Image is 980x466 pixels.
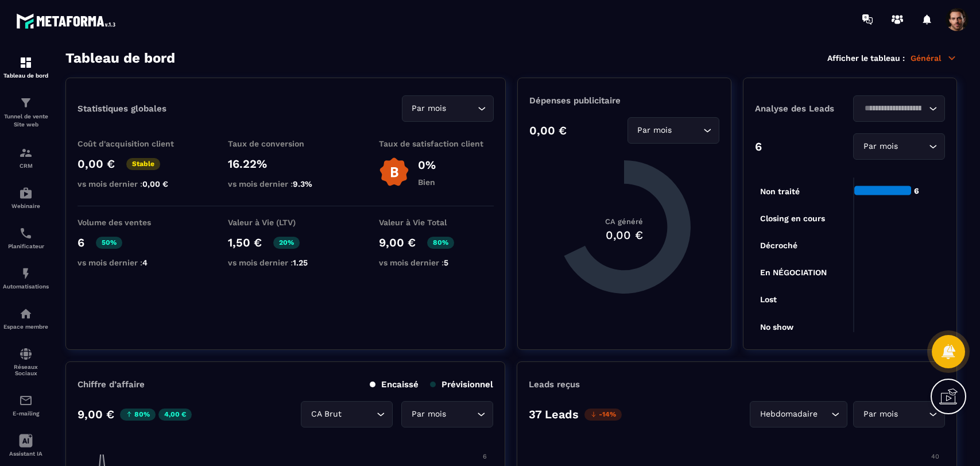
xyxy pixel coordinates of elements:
p: vs mois dernier : [78,258,192,267]
img: logo [16,10,119,32]
p: 80% [427,237,454,249]
p: Dépenses publicitaire [529,95,719,106]
p: Stable [126,158,160,170]
span: 4 [142,258,148,267]
p: 6 [755,140,762,153]
span: Par mois [861,408,900,421]
p: -14% [584,409,622,421]
input: Search for option [820,408,828,421]
span: 1.25 [293,258,308,267]
p: Assistant IA [3,450,49,457]
p: Valeur à Vie Total [379,218,494,227]
span: Par mois [409,102,449,115]
p: 50% [96,237,122,249]
span: 9.3% [293,179,312,188]
span: Par mois [861,140,900,153]
img: automations [19,307,33,321]
p: 0% [418,158,436,172]
p: Bien [418,178,436,187]
a: automationsautomationsEspace membre [3,298,49,338]
div: Search for option [627,117,719,144]
p: Taux de conversion [228,139,343,148]
p: Espace membre [3,323,49,330]
p: 1,50 € [228,236,262,249]
span: Par mois [635,124,675,137]
a: schedulerschedulerPlanificateur [3,218,49,258]
img: social-network [19,347,33,361]
p: E-mailing [3,410,49,417]
p: Leads reçus [529,379,580,390]
tspan: Non traité [760,187,800,196]
div: Search for option [853,401,945,428]
a: emailemailE-mailing [3,385,49,425]
p: Analyse des Leads [755,103,850,114]
input: Search for option [861,102,926,115]
p: Statistiques globales [78,103,166,114]
p: Tableau de bord [3,72,49,79]
p: Planificateur [3,243,49,249]
div: Search for option [853,95,945,122]
p: vs mois dernier : [379,258,494,267]
p: Webinaire [3,203,49,209]
input: Search for option [675,124,700,137]
p: 20% [273,237,300,249]
a: formationformationCRM [3,137,49,178]
img: automations [19,186,33,200]
p: Réseaux Sociaux [3,364,49,376]
p: vs mois dernier : [228,179,343,188]
div: Search for option [301,401,393,428]
tspan: Décroché [760,241,797,250]
span: 5 [444,258,448,267]
p: CRM [3,163,49,169]
span: Par mois [409,408,448,421]
tspan: No show [760,322,794,332]
p: Chiffre d’affaire [78,379,145,390]
span: CA Brut [308,408,344,421]
p: Encaissé [370,379,419,390]
img: formation [19,96,33,110]
div: Search for option [853,133,945,160]
p: 16.22% [228,157,343,171]
span: 0,00 € [142,179,168,188]
tspan: 6 [483,453,487,460]
tspan: 40 [931,453,939,460]
p: Automatisations [3,283,49,290]
input: Search for option [449,102,475,115]
tspan: Lost [760,295,777,304]
a: automationsautomationsWebinaire [3,178,49,218]
input: Search for option [344,408,374,421]
p: 37 Leads [529,407,579,421]
p: Taux de satisfaction client [379,139,494,148]
p: Volume des ventes [78,218,192,227]
p: 9,00 € [379,236,416,249]
p: Valeur à Vie (LTV) [228,218,343,227]
p: vs mois dernier : [78,179,192,188]
a: automationsautomationsAutomatisations [3,258,49,298]
img: b-badge-o.b3b20ee6.svg [379,157,409,187]
div: Search for option [401,401,493,428]
p: 9,00 € [78,407,114,421]
p: Coût d'acquisition client [78,139,192,148]
p: vs mois dernier : [228,258,343,267]
p: Prévisionnel [430,379,493,390]
p: 6 [78,236,84,249]
p: 4,00 € [158,409,192,421]
img: email [19,394,33,407]
p: 80% [120,409,156,421]
a: formationformationTableau de bord [3,47,49,87]
tspan: Closing en cours [760,214,825,224]
p: Général [911,53,957,63]
tspan: En NÉGOCIATION [760,268,827,277]
p: Tunnel de vente Site web [3,113,49,129]
p: 0,00 € [529,124,567,137]
a: social-networksocial-networkRéseaux Sociaux [3,338,49,385]
input: Search for option [900,140,926,153]
a: formationformationTunnel de vente Site web [3,87,49,137]
h3: Tableau de bord [65,50,175,66]
a: Assistant IA [3,425,49,465]
p: 0,00 € [78,157,115,171]
img: formation [19,146,33,160]
img: scheduler [19,226,33,240]
div: Search for option [750,401,847,428]
img: automations [19,267,33,280]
